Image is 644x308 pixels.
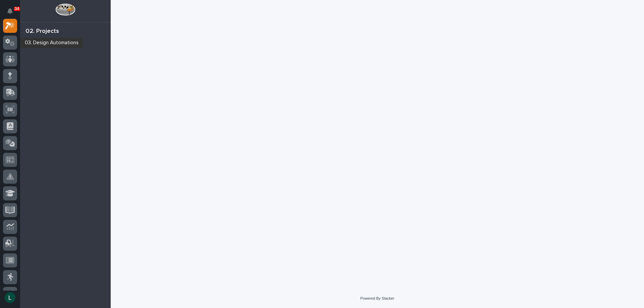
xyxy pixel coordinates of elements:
[25,28,59,35] div: 02. Projects
[55,3,75,16] img: Workspace Logo
[3,4,17,18] button: Notifications
[3,291,17,305] button: users-avatar
[360,296,394,300] a: Powered By Stacker
[15,6,19,11] p: 34
[8,8,17,19] div: Notifications34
